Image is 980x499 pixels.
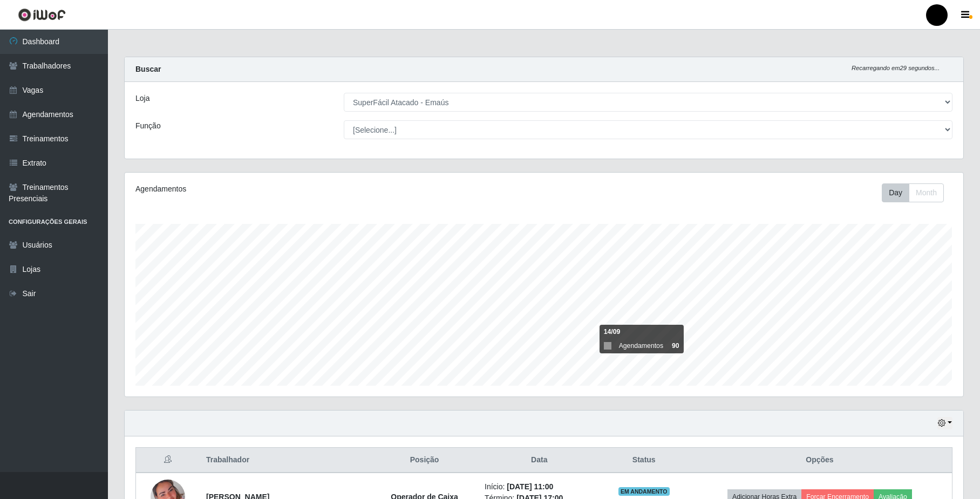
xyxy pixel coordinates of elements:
[601,448,688,473] th: Status
[485,481,594,493] li: Início:
[18,8,66,22] img: CoreUI Logo
[478,448,601,473] th: Data
[135,93,149,104] label: Loja
[909,183,944,202] button: Month
[688,448,952,473] th: Opções
[618,487,670,496] span: EM ANDAMENTO
[135,120,161,132] label: Função
[882,183,944,202] div: First group
[135,183,466,195] div: Agendamentos
[882,183,909,202] button: Day
[135,65,161,73] strong: Buscar
[200,448,371,473] th: Trabalhador
[507,482,553,491] time: [DATE] 11:00
[371,448,478,473] th: Posição
[852,65,940,71] i: Recarregando em 29 segundos...
[882,183,952,202] div: Toolbar with button groups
